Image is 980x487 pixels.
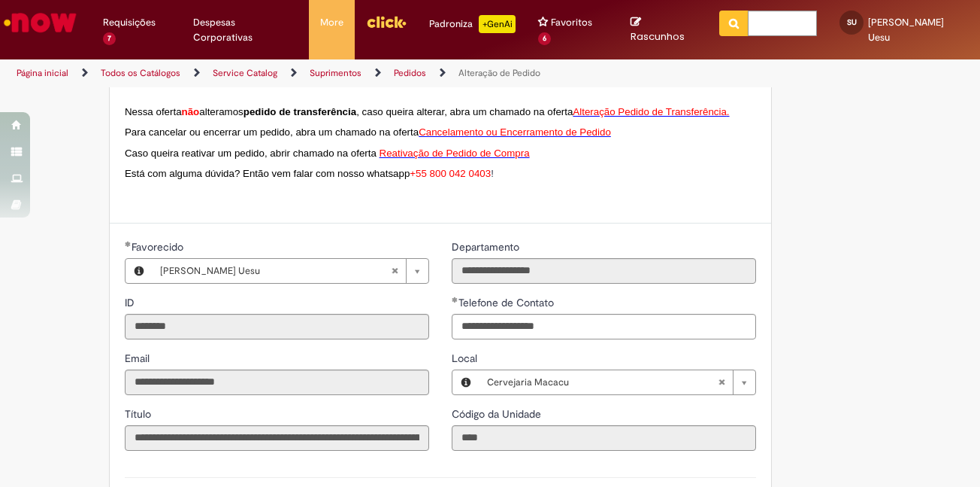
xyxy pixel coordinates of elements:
[2,8,79,38] img: ServiceNow
[125,296,138,309] span: Somente leitura - ID
[11,59,642,87] ul: Trilhas de página
[125,406,154,422] label: Somente leitura - Título
[125,106,182,117] span: Nessa oferta
[125,168,410,179] span: Está com alguma dúvida? Então vem falar com nosso whatsapp
[310,67,361,79] a: Suprimentos
[479,370,755,394] a: Cervejaria MacacuLimpar campo Local
[410,168,491,179] span: +55 800 042 0403
[538,32,551,45] span: 6
[380,146,530,159] a: Reativação de Pedido de Compra
[103,32,116,45] span: 7
[452,314,756,339] input: Telefone de Contato
[125,370,429,395] input: Email
[125,314,429,339] input: ID
[452,258,756,284] input: Departamento
[125,352,153,365] span: Somente leitura - Email
[573,105,727,117] a: Alteração Pedido de Transferência
[125,425,429,451] input: Título
[727,106,730,117] span: .
[419,125,611,138] a: Cancelamento ou Encerramento de Pedido
[452,297,458,303] span: Obrigatório Preenchido
[126,259,153,283] button: Favorecido, Visualizar este registro Saulo Philadelpho Uesu
[243,106,356,117] strong: pedido de transferência
[551,15,592,30] span: Favoritos
[573,106,727,117] span: Alteração Pedido de Transferência
[452,239,522,254] label: Somente leitura - Departamento
[213,67,277,79] a: Service Catalog
[487,370,718,394] span: Cervejaria Macacu
[125,126,419,138] span: Para cancelar ou encerrar um pedido, abra um chamado na oferta
[320,15,343,30] span: More
[125,351,153,366] label: Somente leitura - Email
[868,16,944,44] span: [PERSON_NAME] Uesu
[193,15,298,45] span: Despesas Corporativas
[847,17,857,27] span: SU
[132,240,186,254] span: Necessários - Favorecido
[101,67,180,79] a: Todos os Catálogos
[452,352,480,365] span: Local
[125,241,132,247] span: Obrigatório Preenchido
[491,168,494,179] span: !
[458,67,540,79] a: Alteração de Pedido
[719,11,749,36] button: Pesquisar
[383,259,406,283] abbr: Limpar campo Favorecido
[631,16,697,44] a: Rascunhos
[452,407,544,421] span: Somente leitura - Código da Unidade
[125,148,377,159] span: Caso queira reativar um pedido, abrir chamado na oferta
[419,126,611,138] span: Cancelamento ou Encerramento de Pedido
[452,240,522,254] span: Somente leitura - Departamento
[366,11,407,33] img: click_logo_yellow_360x200.png
[394,67,426,79] a: Pedidos
[153,259,428,283] a: [PERSON_NAME] UesuLimpar campo Favorecido
[479,15,516,33] p: +GenAi
[182,106,200,117] span: não
[380,148,530,159] span: Reativação de Pedido de Compra
[710,370,733,394] abbr: Limpar campo Local
[452,370,479,394] button: Local, Visualizar este registro Cervejaria Macacu
[17,67,68,79] a: Página inicial
[452,406,544,422] label: Somente leitura - Código da Unidade
[429,15,516,33] div: Padroniza
[125,295,138,310] label: Somente leitura - ID
[125,407,154,421] span: Somente leitura - Título
[160,259,391,283] span: [PERSON_NAME] Uesu
[631,29,685,44] span: Rascunhos
[458,296,557,309] span: Telefone de Contato
[199,106,573,117] span: alteramos , caso queira alterar, abra um chamado na oferta
[103,15,156,30] span: Requisições
[452,425,756,451] input: Código da Unidade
